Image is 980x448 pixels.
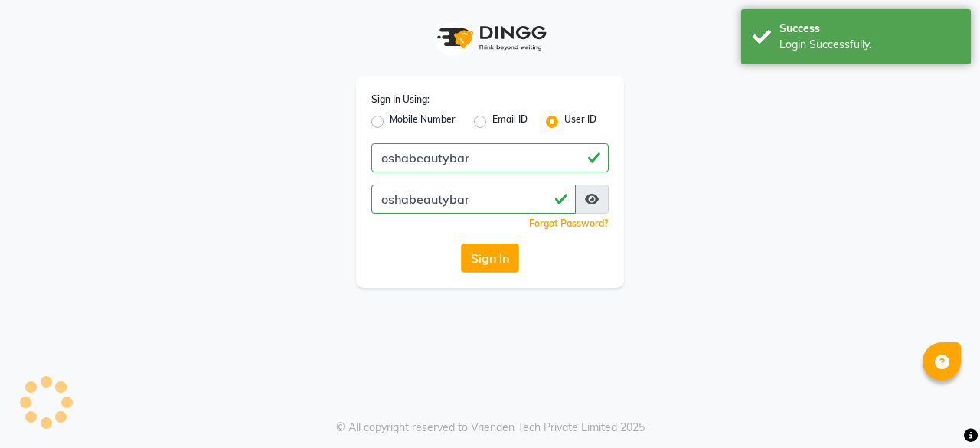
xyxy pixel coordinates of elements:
[371,185,576,214] input: Username
[564,113,596,131] label: User ID
[916,387,965,433] iframe: chat widget
[779,37,959,53] div: Login Successfully.
[779,21,959,37] div: Success
[390,113,456,131] label: Mobile Number
[371,143,609,172] input: Username
[492,113,528,131] label: Email ID
[429,15,551,60] img: logo1.svg
[371,93,430,106] label: Sign In Using:
[529,217,609,229] a: Forgot Password?
[461,244,519,273] button: Sign In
